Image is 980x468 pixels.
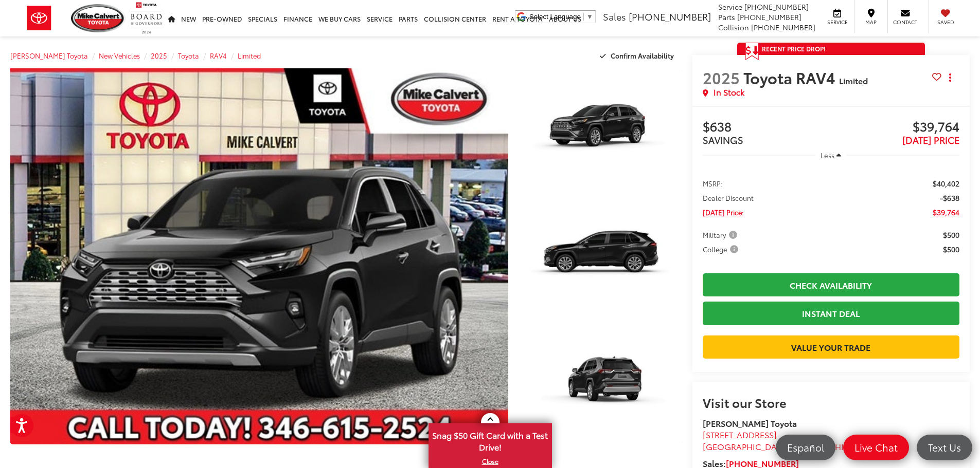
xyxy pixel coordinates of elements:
[744,2,809,12] span: [PHONE_NUMBER]
[703,207,744,217] span: [DATE] Price:
[210,51,227,60] a: RAV4
[703,440,789,452] span: [GEOGRAPHIC_DATA]
[762,44,826,53] span: Recent Price Drop!
[586,13,593,21] span: ▼
[941,68,959,86] button: Actions
[737,12,801,22] span: [PHONE_NUMBER]
[718,2,742,12] span: Service
[703,440,902,452] span: ,
[923,441,966,454] span: Text Us
[703,335,959,359] a: Value Your Trade
[430,424,551,456] span: Snag $50 Gift Card with a Test Drive!
[831,120,959,135] span: $39,764
[860,18,882,26] span: Map
[703,66,740,88] span: 2025
[611,51,674,60] span: Confirm Availability
[703,428,777,440] span: [STREET_ADDRESS]
[737,43,925,55] a: Get Price Drop Alert Recent Price Drop!
[943,230,959,240] span: $500
[99,51,140,60] a: New Vehicles
[703,120,831,135] span: $638
[839,74,868,86] span: Limited
[902,133,959,146] span: [DATE] PRICE
[520,196,682,317] a: Expand Photo 2
[776,435,835,460] a: Español
[917,435,972,460] a: Text Us
[943,244,959,254] span: $500
[518,322,683,445] img: 2025 Toyota RAV4 Limited
[703,273,959,296] a: Check Availability
[815,146,846,164] button: Less
[520,68,682,190] a: Expand Photo 1
[518,67,683,191] img: 2025 Toyota RAV4 Limited
[629,10,711,23] span: [PHONE_NUMBER]
[10,417,31,433] a: Get Price Drop Alert
[603,10,626,23] span: Sales
[703,178,723,189] span: MSRP:
[940,193,959,203] span: -$638
[703,244,742,254] button: College
[745,43,759,60] span: Get Price Drop Alert
[594,47,682,65] button: Confirm Availability
[751,22,815,32] span: [PHONE_NUMBER]
[821,151,834,160] span: Less
[718,12,735,22] span: Parts
[703,230,739,240] span: Military
[151,51,167,60] a: 2025
[703,244,740,254] span: College
[849,441,903,454] span: Live Chat
[949,73,951,82] span: dropdown dots
[238,51,261,60] a: Limited
[933,207,959,217] span: $39,764
[71,4,126,32] img: Mike Calvert Toyota
[10,51,88,60] a: [PERSON_NAME] Toyota
[520,323,682,445] a: Expand Photo 3
[826,18,849,26] span: Service
[743,66,839,88] span: Toyota RAV4
[703,230,741,240] button: Military
[5,66,513,446] img: 2025 Toyota RAV4 Limited
[718,22,749,32] span: Collision
[518,195,683,319] img: 2025 Toyota RAV4 Limited
[178,51,199,60] a: Toyota
[703,396,959,409] h2: Visit our Store
[933,178,959,189] span: $40,402
[10,68,508,444] a: Expand Photo 0
[843,435,909,460] a: Live Chat
[703,193,754,203] span: Dealer Discount
[791,440,877,452] span: [GEOGRAPHIC_DATA]
[703,417,797,429] strong: [PERSON_NAME] Toyota
[782,441,829,454] span: Español
[714,86,744,98] span: In Stock
[893,18,917,26] span: Contact
[934,18,957,26] span: Saved
[703,428,902,452] a: [STREET_ADDRESS] [GEOGRAPHIC_DATA],[GEOGRAPHIC_DATA] 77054
[703,133,743,146] span: SAVINGS
[703,302,959,325] a: Instant Deal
